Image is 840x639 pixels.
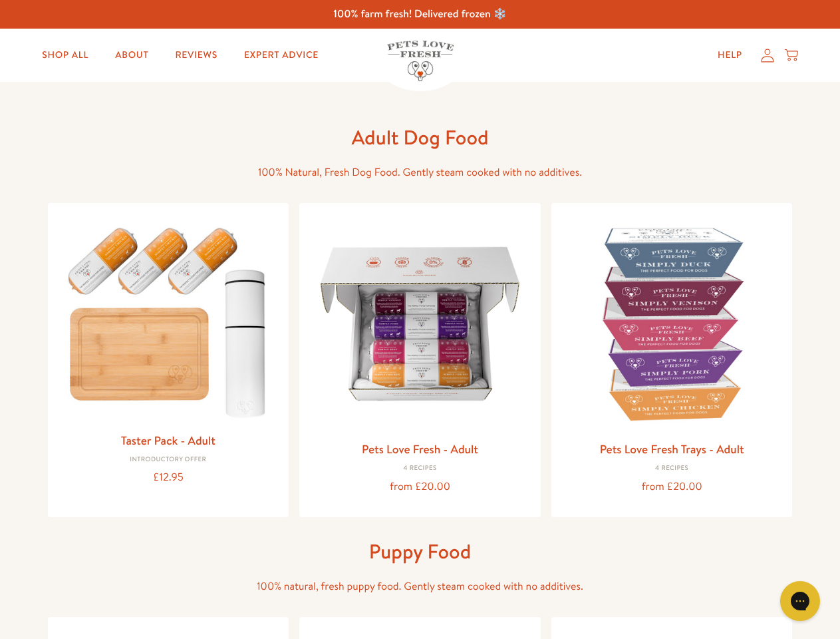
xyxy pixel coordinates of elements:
[310,478,530,496] div: from £20.00
[59,456,279,464] div: Introductory Offer
[258,165,582,180] span: 100% Natural, Fresh Dog Food. Gently steam cooked with no additives.
[233,42,329,69] a: Expert Advice
[164,42,227,69] a: Reviews
[773,576,827,626] iframe: Gorgias live chat messenger
[121,432,215,449] a: Taster Pack - Adult
[59,469,279,487] div: £12.95
[387,41,454,81] img: Pets Love Fresh
[208,538,633,564] h1: Puppy Food
[104,42,159,69] a: About
[31,42,99,69] a: Shop All
[362,441,478,457] a: Pets Love Fresh - Adult
[562,478,782,496] div: from £20.00
[310,214,530,434] img: Pets Love Fresh - Adult
[257,579,583,594] span: 100% natural, fresh puppy food. Gently steam cooked with no additives.
[208,124,633,150] h1: Adult Dog Food
[707,42,753,69] a: Help
[600,441,744,457] a: Pets Love Fresh Trays - Adult
[562,214,782,434] img: Pets Love Fresh Trays - Adult
[562,465,782,473] div: 4 Recipes
[310,465,530,473] div: 4 Recipes
[59,214,279,425] img: Taster Pack - Adult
